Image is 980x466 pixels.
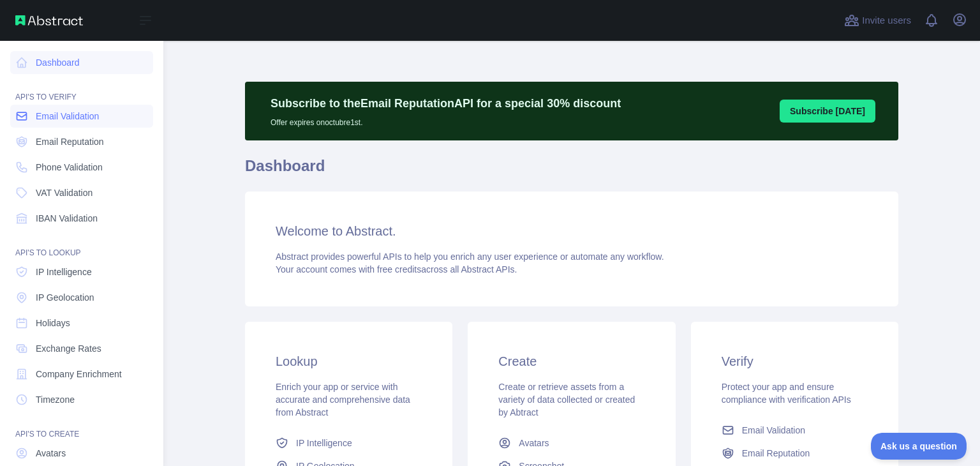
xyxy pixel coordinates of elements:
a: Email Reputation [716,442,873,465]
a: Exchange Rates [10,337,153,360]
span: Exchange Rates [36,342,101,355]
a: Holidays [10,312,153,334]
span: IP Intelligence [36,266,92,278]
span: Email Validation [36,110,99,123]
p: Subscribe to the Email Reputation API for a special 30 % discount [271,94,621,112]
a: IBAN Validation [10,207,153,230]
span: IP Intelligence [296,437,352,449]
iframe: Toggle Customer Support [871,433,967,460]
a: Avatars [10,442,153,465]
span: Avatars [519,437,549,449]
span: Your account comes with across all Abstract APIs. [276,264,517,274]
span: Phone Validation [36,161,103,174]
span: Invite users [862,13,911,28]
span: Protect your app and ensure compliance with verification APIs [722,382,851,405]
a: VAT Validation [10,181,153,204]
button: Invite users [842,10,914,31]
span: Create or retrieve assets from a variety of data collected or created by Abtract [498,382,635,417]
span: Timezone [36,393,75,406]
a: IP Intelligence [10,260,153,283]
a: Email Reputation [10,130,153,153]
a: Avatars [493,432,650,455]
div: API'S TO LOOKUP [10,232,153,258]
h1: Dashboard [245,156,898,186]
span: Avatars [36,447,66,460]
a: Email Validation [716,419,873,442]
span: IP Geolocation [36,291,94,304]
a: Email Validation [10,105,153,128]
span: Company Enrichment [36,368,122,380]
a: Company Enrichment [10,363,153,386]
span: Email Reputation [742,447,810,460]
a: IP Intelligence [271,432,427,455]
p: Offer expires on octubre 1st. [271,112,621,128]
img: Abstract API [15,15,83,26]
h3: Create [498,352,644,370]
span: Enrich your app or service with accurate and comprehensive data from Abstract [276,382,410,417]
div: API'S TO CREATE [10,414,153,439]
span: IBAN Validation [36,212,98,225]
span: Email Reputation [36,135,104,148]
span: Abstract provides powerful APIs to help you enrich any user experience or automate any workflow. [276,252,664,262]
a: Phone Validation [10,156,153,179]
div: API'S TO VERIFY [10,77,153,102]
a: Dashboard [10,51,153,74]
span: Email Validation [742,424,805,437]
h3: Welcome to Abstract. [276,222,868,240]
h3: Lookup [276,352,422,370]
a: Timezone [10,388,153,411]
button: Subscribe [DATE] [780,100,875,123]
span: free credits [377,264,421,274]
span: Holidays [36,317,70,329]
a: IP Geolocation [10,286,153,309]
span: VAT Validation [36,186,93,199]
h3: Verify [722,352,868,370]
